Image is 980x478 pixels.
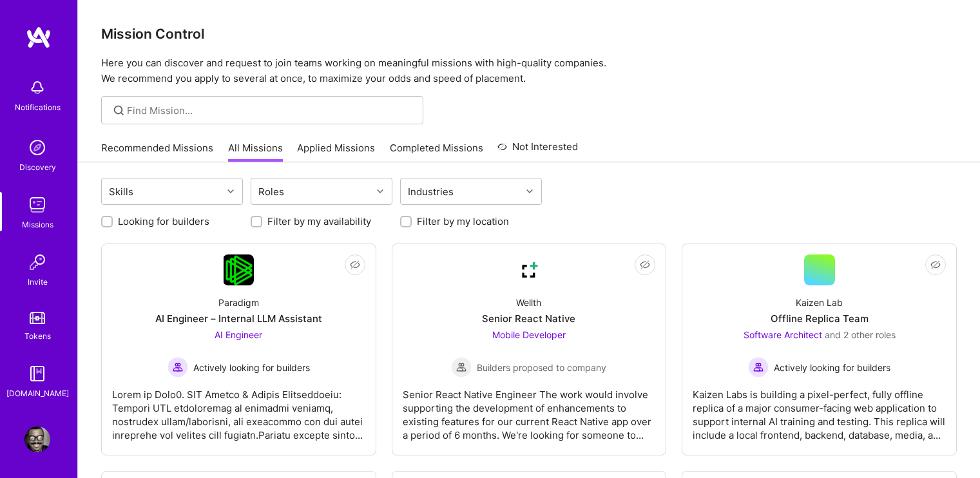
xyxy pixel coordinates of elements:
span: Software Architect [744,329,822,340]
i: icon SearchGrey [111,103,126,118]
div: Offline Replica Team [771,312,869,325]
img: Company Logo [224,254,254,285]
label: Filter by my location [417,215,509,228]
a: User Avatar [21,426,53,452]
div: Lorem ip Dolo0. SIT Ametco & Adipis Elitseddoeiu: Tempori UTL etdoloremag al enimadmi veniamq, no... [112,378,365,442]
img: tokens [30,312,45,324]
img: Builders proposed to company [451,357,472,378]
div: Industries [405,182,457,201]
a: Not Interested [497,139,578,162]
a: Company LogoWellthSenior React NativeMobile Developer Builders proposed to companyBuilders propos... [403,254,656,445]
div: Invite [28,275,48,289]
img: Actively looking for builders [748,357,769,378]
div: Notifications [15,100,61,114]
div: Wellth [516,296,541,309]
a: Company LogoParadigmAI Engineer – Internal LLM AssistantAI Engineer Actively looking for builders... [112,254,365,445]
span: Mobile Developer [492,329,566,340]
input: Find Mission... [127,104,414,117]
i: icon Chevron [526,188,533,195]
span: Builders proposed to company [477,361,606,374]
a: Recommended Missions [101,141,213,162]
div: Discovery [19,160,56,174]
div: Senior React Native Engineer The work would involve supporting the development of enhancements to... [403,378,656,442]
p: Here you can discover and request to join teams working on meaningful missions with high-quality ... [101,55,957,86]
div: Missions [22,218,53,231]
label: Filter by my availability [267,215,371,228]
div: AI Engineer – Internal LLM Assistant [155,312,322,325]
div: Roles [255,182,287,201]
img: User Avatar [24,426,50,452]
img: logo [26,26,52,49]
span: and 2 other roles [825,329,896,340]
div: Paradigm [218,296,259,309]
img: teamwork [24,192,50,218]
a: Completed Missions [390,141,483,162]
i: icon Chevron [377,188,383,195]
div: Kaizen Lab [796,296,843,309]
div: Kaizen Labs is building a pixel-perfect, fully offline replica of a major consumer-facing web app... [693,378,946,442]
h3: Mission Control [101,26,957,42]
label: Looking for builders [118,215,209,228]
div: Tokens [24,329,51,343]
a: All Missions [228,141,283,162]
span: Actively looking for builders [774,361,890,374]
div: [DOMAIN_NAME] [6,387,69,400]
img: Actively looking for builders [168,357,188,378]
img: discovery [24,135,50,160]
a: Kaizen LabOffline Replica TeamSoftware Architect and 2 other rolesActively looking for buildersAc... [693,254,946,445]
img: bell [24,75,50,100]
img: Company Logo [514,254,544,285]
span: AI Engineer [215,329,262,340]
i: icon EyeClosed [930,260,941,270]
a: Applied Missions [297,141,375,162]
span: Actively looking for builders [193,361,310,374]
img: Invite [24,249,50,275]
img: guide book [24,361,50,387]
i: icon EyeClosed [350,260,360,270]
div: Skills [106,182,137,201]
i: icon Chevron [227,188,234,195]
i: icon EyeClosed [640,260,650,270]
div: Senior React Native [482,312,575,325]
